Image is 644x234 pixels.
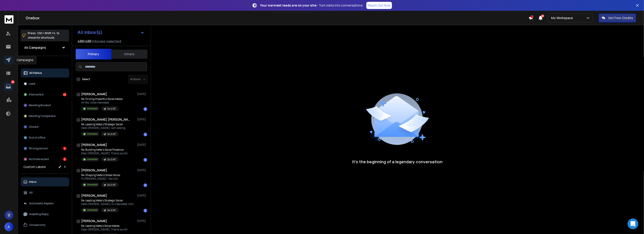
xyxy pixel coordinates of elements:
button: Primary [75,49,111,60]
button: All Status [21,68,69,77]
h1: Onebox [26,15,529,21]
p: Interested [87,107,97,110]
h1: [PERSON_NAME] [PERSON_NAME] [81,117,131,122]
p: Meeting Booked [29,104,51,107]
button: Interested40 [21,90,69,99]
button: Get Free Credits [599,13,636,22]
p: Not Interested [29,157,49,161]
label: Select [82,77,90,81]
p: Hi [PERSON_NAME] - Sorry to [81,177,120,181]
p: Closed [29,125,38,129]
p: Unread only [29,223,46,227]
p: [DATE] [137,143,147,147]
button: Inbox [21,177,69,186]
p: [DATE] [137,194,147,197]
h3: Inboxes selected [92,39,121,44]
div: 1 [144,183,147,187]
button: Automatic Replies [21,199,69,208]
div: 40 [63,93,66,96]
div: 1 [144,209,147,212]
div: 1 [144,133,147,136]
p: Meeting Completed [29,114,55,118]
div: 4 [63,147,66,150]
p: Hello [PERSON_NAME], I am looking [81,126,125,130]
p: [DATE] [137,92,147,96]
button: A [4,222,13,231]
div: 5 [63,157,66,161]
p: My Workspace [551,16,575,20]
p: Hello [PERSON_NAME],I'm interested. Is this [81,202,135,206]
p: Re: Leading Meta’s Strategic Social [81,123,125,126]
p: Re: Leading Meta’s Strategic Social [81,199,135,202]
p: 49 [11,80,15,84]
p: Interested [87,208,97,212]
button: Wrong person4 [21,144,69,153]
p: [DATE] [137,168,147,172]
button: All [21,188,69,197]
p: Re: Driving Impactful Social Media [81,97,123,101]
button: Unread only [21,221,69,230]
p: – Turn visits into conversations [260,3,363,8]
button: All Campaigns [21,43,69,52]
p: Inbox [29,180,37,184]
p: Interested [29,93,43,96]
p: Hi! Yes, I’d be interested [81,101,123,104]
span: 50 [541,14,544,18]
div: Campaigns [14,56,36,64]
h1: [PERSON_NAME] [81,168,107,172]
p: Out of office [29,136,45,139]
h1: [PERSON_NAME] [81,193,107,198]
p: Re: Shaping Meta’s Global Social [81,173,120,177]
p: It’s the beginning of a legendary conversation [352,159,443,165]
span: Ctrl + Shift + k [37,31,56,36]
p: All Status [29,71,42,75]
p: 24.6 MT [107,183,116,187]
button: Not Interested5 [21,155,69,164]
p: Get Free Credits [608,16,633,20]
button: Awaiting Reply [21,210,69,219]
strong: Your warmest leads are on your site [260,3,316,7]
button: All Inbox(s) [74,28,148,37]
h1: All Campaigns [24,45,46,50]
button: Closed [21,122,69,131]
div: 1 [144,158,147,162]
p: 24.6 MT [107,132,116,136]
p: Dear [PERSON_NAME], Thank you for [81,152,128,155]
button: Lead [21,79,69,88]
button: Meeting Completed [21,112,69,121]
p: Re: Building Meta’s Social Presence [81,148,128,152]
p: 24.6 MT [107,107,116,110]
button: Others [111,49,147,59]
p: Wrong person [29,147,48,150]
p: Re: Leading Meta’s Social Media [81,224,128,228]
a: 49 [4,82,13,91]
h1: [PERSON_NAME] [81,143,107,147]
p: Automatic Replies [29,202,54,205]
button: Out of office [21,133,69,142]
p: Reach Out Now [368,3,391,8]
p: 24.6 MT [107,209,116,212]
p: [DATE] [137,118,147,121]
p: Lead [29,82,35,86]
h1: [PERSON_NAME] [81,92,107,96]
p: Dear [PERSON_NAME], Thank you for [81,228,128,231]
h3: Custom Labels [23,165,46,169]
div: 1 [144,107,147,111]
p: Interested [87,183,97,186]
h3: Filters [21,60,69,66]
p: Interested [87,158,97,161]
p: 24.6 MT [107,158,116,161]
h1: All Inbox(s) [77,30,102,35]
p: Awaiting Reply [29,212,49,216]
p: Press to check for shortcuts. [28,31,60,40]
div: Open Intercom Messenger [628,219,638,229]
p: [DATE] [137,219,147,223]
p: All [29,191,33,194]
h1: [PERSON_NAME] [81,219,107,223]
span: 488 / 488 [77,39,91,44]
button: Meeting Booked [21,101,69,110]
a: Reach Out Now [366,2,392,9]
p: Interested [87,132,97,136]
